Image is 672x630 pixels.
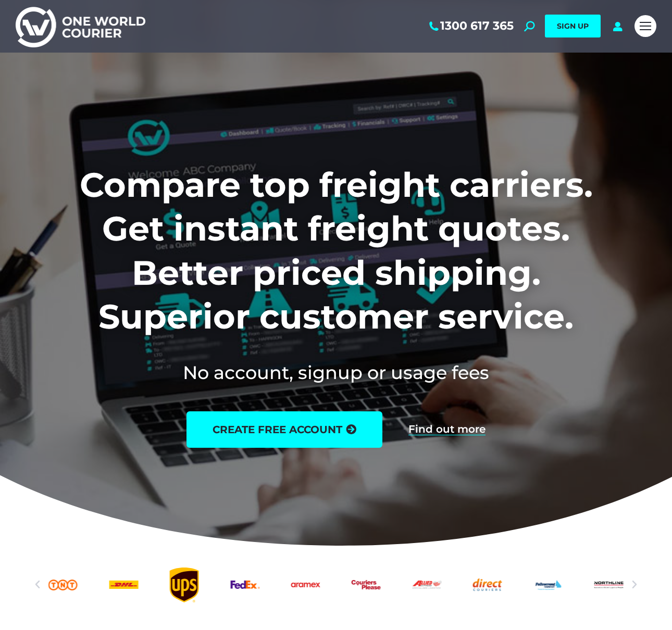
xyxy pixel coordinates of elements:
div: 7 / 25 [352,566,381,603]
a: Direct Couriers logo [473,566,502,603]
a: Northline logo [594,566,624,603]
a: Couriers Please logo [352,566,381,603]
a: Find out more [408,424,486,435]
a: UPS logo [170,566,199,603]
a: DHl logo [109,566,138,603]
div: 11 / 25 [594,566,624,603]
a: SIGN UP [545,15,601,37]
div: 3 / 25 [109,566,138,603]
img: One World Courier [16,5,145,47]
h2: No account, signup or usage fees [16,360,656,385]
div: 4 / 25 [170,566,199,603]
a: Mobile menu icon [634,15,656,37]
a: TNT logo Australian freight company [48,566,78,603]
a: Followmont transoirt web logo [533,566,563,603]
h1: Compare top freight carriers. Get instant freight quotes. Better priced shipping. Superior custom... [16,163,656,339]
div: Slides [48,566,624,603]
a: create free account [186,411,382,448]
div: 8 / 25 [412,566,441,603]
a: 1300 617 365 [427,19,514,33]
div: 9 / 25 [473,566,502,603]
div: 6 / 25 [291,566,320,603]
a: Allied Express logo [412,566,441,603]
span: SIGN UP [557,21,589,31]
div: 5 / 25 [230,566,259,603]
div: 2 / 25 [48,566,78,603]
a: Aramex_logo [291,566,320,603]
div: 10 / 25 [533,566,563,603]
a: FedEx logo [230,566,259,603]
